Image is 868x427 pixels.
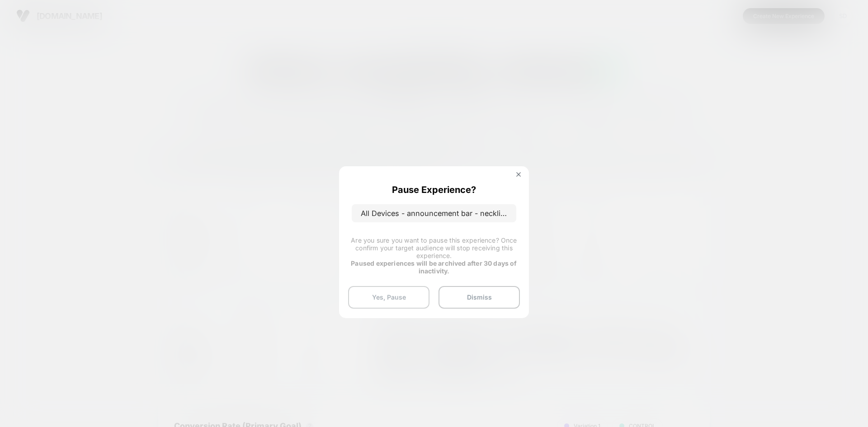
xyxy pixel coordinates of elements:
p: Pause Experience? [392,184,476,195]
span: Are you sure you want to pause this experience? Once confirm your target audience will stop recei... [351,236,517,259]
p: All Devices - announcement bar - neckline pdp [352,204,516,222]
img: close [516,172,521,177]
button: Dismiss [439,286,520,309]
strong: Paused experiences will be archived after 30 days of inactivity. [351,259,517,275]
button: Yes, Pause [348,286,429,309]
